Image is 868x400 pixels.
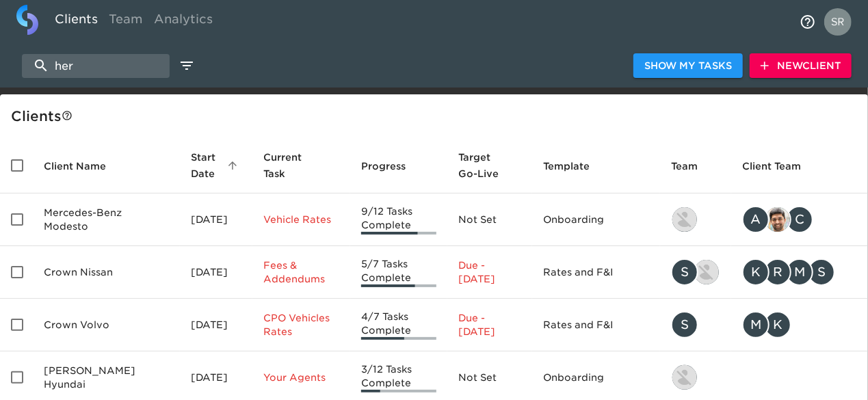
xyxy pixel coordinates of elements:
a: Team [103,5,148,38]
span: Progress [361,158,423,174]
p: Your Agents [263,371,340,384]
div: savannah@roadster.com [671,311,720,338]
span: Template [543,158,607,174]
button: edit [175,54,198,77]
button: notifications [791,5,824,38]
p: Fees & Addendums [263,258,340,286]
img: kevin.lo@roadster.com [672,365,697,390]
button: NewClient [750,53,852,79]
div: savannah@roadster.com, austin@roadster.com [671,258,720,286]
span: Current Task [263,149,340,182]
div: A [742,206,770,233]
td: Mercedes-Benz Modesto [33,194,180,246]
div: S [671,311,698,338]
td: [DATE] [180,246,252,299]
svg: This is a list of all of your clients and clients shared with you [62,110,73,121]
span: Team [671,158,715,174]
input: search [22,54,170,78]
img: kevin.lo@roadster.com [672,207,697,232]
td: Onboarding [532,194,660,246]
div: K [742,258,770,286]
p: CPO Vehicles Rates [263,311,340,338]
div: R [764,258,791,286]
td: 9/12 Tasks Complete [350,194,447,246]
a: Clients [49,5,103,38]
span: Show My Tasks [644,57,732,75]
div: S [671,258,698,286]
td: 5/7 Tasks Complete [350,246,447,299]
p: Vehicle Rates [263,213,340,226]
div: mcooley@crowncars.com, kwilson@crowncars.com [742,311,857,338]
div: kevin.lo@roadster.com [671,364,720,391]
td: Crown Volvo [33,299,180,351]
td: Rates and F&I [532,299,660,351]
td: Not Set [447,194,532,246]
td: [DATE] [180,299,252,351]
div: kevin.lo@roadster.com [671,206,720,233]
img: Profile [824,8,852,36]
div: M [742,311,770,338]
div: S [808,258,835,286]
span: Client Team [742,158,819,174]
div: Client s [11,105,863,127]
td: Crown Nissan [33,246,180,299]
span: Start Date [191,149,241,182]
p: Due - [DATE] [458,258,521,286]
img: sandeep@simplemnt.com [765,207,790,232]
div: M [786,258,813,286]
img: austin@roadster.com [694,260,719,284]
div: C [786,206,813,233]
button: Show My Tasks [633,53,743,79]
td: [DATE] [180,194,252,246]
td: Rates and F&I [532,246,660,299]
p: Due - [DATE] [458,311,521,338]
img: logo [16,5,38,35]
td: 4/7 Tasks Complete [350,299,447,351]
div: angelique.nurse@roadster.com, sandeep@simplemnt.com, clayton.mandel@roadster.com [742,206,857,233]
a: Analytics [148,5,218,38]
span: Calculated based on the start date and the duration of all Tasks contained in this Hub. [458,149,503,182]
span: This is the next Task in this Hub that should be completed [263,149,322,182]
span: Client Name [44,158,124,174]
span: Target Go-Live [458,149,521,182]
span: New Client [761,57,841,75]
div: K [764,311,791,338]
div: kwilson@crowncars.com, rrobins@crowncars.com, mcooley@crowncars.com, sparent@crowncars.com [742,258,857,286]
